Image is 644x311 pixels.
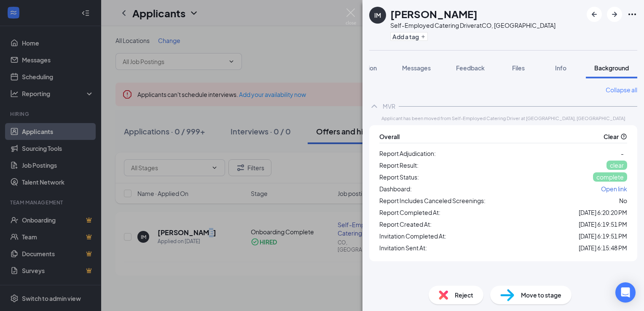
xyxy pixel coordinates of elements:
div: MVR [383,102,395,110]
span: Files [512,64,525,72]
a: Open link [601,184,627,193]
svg: ChevronUp [369,101,379,111]
span: Report Includes Canceled Screenings: [379,196,486,205]
span: Open link [601,185,627,193]
button: PlusAdd a tag [390,32,428,41]
div: IM [374,11,381,19]
span: Report Status: [379,172,419,182]
span: [DATE] 6:20:20 PM [579,208,627,217]
span: [DATE] 6:19:51 PM [579,220,627,229]
span: Report Adjudication: [379,149,436,158]
span: Clear [604,132,619,141]
span: Move to stage [521,290,561,300]
span: Invitation Completed At: [379,231,446,241]
span: Dashboard: [379,184,412,193]
span: Messages [402,64,431,72]
span: Applicant has been moved from Self-Employed Catering Driver at [GEOGRAPHIC_DATA], [GEOGRAPHIC_DATA] [381,115,625,122]
span: Report Completed At: [379,208,440,217]
span: Overall [379,132,400,141]
span: Info [555,64,566,72]
svg: Ellipses [627,9,637,19]
span: Report Created At: [379,220,432,229]
svg: QuestionInfo [620,133,627,140]
span: [DATE] 6:15:48 PM [579,243,627,252]
svg: Plus [421,34,426,39]
span: Feedback [456,64,485,72]
span: [DATE] 6:19:51 PM [579,231,627,241]
span: complete [596,173,624,181]
span: clear [610,161,624,169]
span: Invitation Sent At: [379,243,427,252]
a: Collapse all [606,85,637,94]
div: Open Intercom Messenger [615,282,636,303]
button: ArrowLeftNew [587,7,602,22]
h1: [PERSON_NAME] [390,7,478,21]
div: Self-Employed Catering Driver at CO, [GEOGRAPHIC_DATA] [390,21,555,29]
span: Background [594,64,629,72]
span: Report Result: [379,161,419,170]
span: - [621,150,624,157]
svg: ArrowRight [609,9,620,19]
span: Reject [455,290,473,300]
div: No [619,196,627,205]
svg: ArrowLeftNew [589,9,599,19]
button: ArrowRight [607,7,622,22]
